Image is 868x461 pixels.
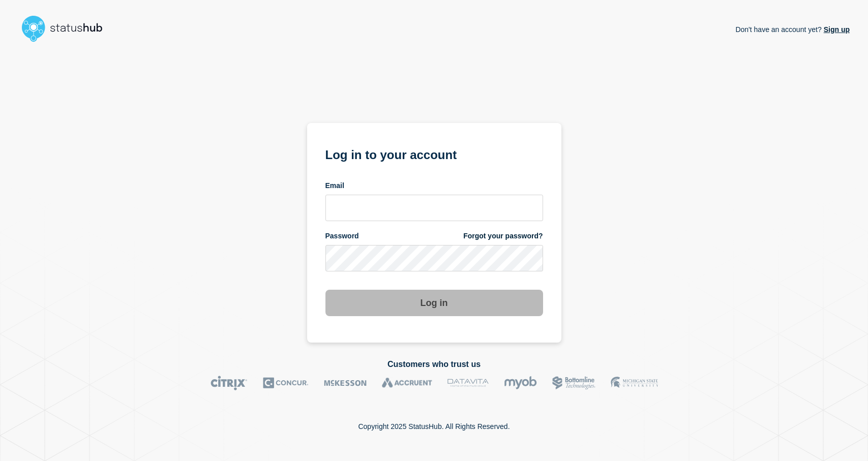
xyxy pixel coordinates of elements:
[382,376,432,390] img: Accruent logo
[552,376,595,390] img: Bottomline logo
[735,17,850,42] p: Don't have an account yet?
[263,376,309,390] img: Concur logo
[447,376,489,390] img: DataVita logo
[18,12,115,45] img: StatusHub logo
[325,290,543,316] button: Log in
[324,376,367,390] img: McKesson logo
[504,376,537,390] img: myob logo
[325,195,543,221] input: email input
[611,376,658,390] img: MSU logo
[358,422,510,431] p: Copyright 2025 StatusHub. All Rights Reserved.
[822,25,850,34] a: Sign up
[325,144,543,163] h1: Log in to your account
[325,231,359,241] span: Password
[463,231,543,241] a: Forgot your password?
[18,360,850,369] h2: Customers who trust us
[325,245,543,271] input: password input
[325,181,344,191] span: Email
[211,376,248,390] img: Citrix logo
